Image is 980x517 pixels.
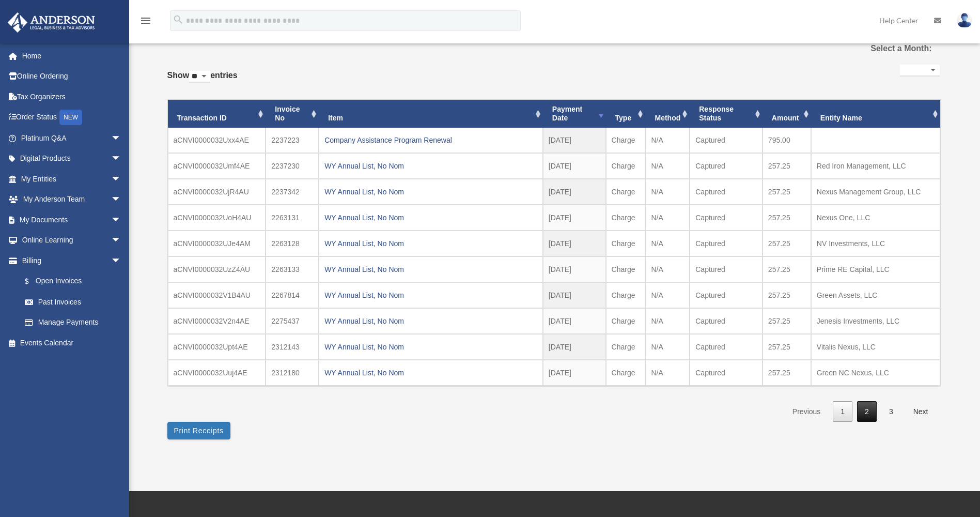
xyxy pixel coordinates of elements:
td: 2263128 [266,231,319,256]
div: WY Annual List, No Nom [324,340,537,354]
td: [DATE] [543,179,606,205]
td: Green Assets, LLC [811,282,940,308]
td: N/A [645,231,690,256]
td: aCNVI0000032UJe4AM [168,231,266,256]
div: WY Annual List, No Nom [324,236,537,251]
a: Tax Organizers [7,86,137,107]
span: $ [30,275,36,288]
td: N/A [645,205,690,231]
td: 2312180 [266,360,319,386]
td: Prime RE Capital, LLC [811,256,940,282]
td: Jenesis Investments, LLC [811,308,940,334]
td: N/A [645,153,690,179]
td: 2237230 [266,153,319,179]
span: arrow_drop_down [111,128,132,149]
span: arrow_drop_down [111,189,132,210]
th: Transaction ID: activate to sort column ascending [168,100,266,128]
td: 2237342 [266,179,319,205]
td: Nexus Management Group, LLC [811,179,940,205]
td: Captured [690,360,763,386]
i: search [173,14,184,25]
a: 3 [881,401,901,422]
td: [DATE] [543,360,606,386]
label: Select a Month: [818,41,931,56]
td: Charge [606,360,646,386]
div: Company Assistance Program Renewal [324,133,537,147]
td: aCNVI0000032V2n4AE [168,308,266,334]
td: 257.25 [763,334,811,360]
a: Platinum Q&Aarrow_drop_down [7,128,137,148]
td: NV Investments, LLC [811,231,940,256]
td: aCNVI0000032UjR4AU [168,179,266,205]
td: Charge [606,334,646,360]
td: [DATE] [543,153,606,179]
div: NEW [59,110,82,125]
span: arrow_drop_down [111,250,132,271]
td: Charge [606,153,646,179]
td: Captured [690,231,763,256]
td: aCNVI0000032Upt4AE [168,334,266,360]
span: arrow_drop_down [111,148,132,170]
a: Order StatusNEW [7,107,137,128]
div: WY Annual List, No Nom [324,159,537,173]
td: 257.25 [763,282,811,308]
button: Print Receipts [167,422,230,439]
td: N/A [645,334,690,360]
span: arrow_drop_down [111,169,132,190]
td: [DATE] [543,205,606,231]
td: Captured [690,282,763,308]
td: aCNVI0000032Umf4AE [168,153,266,179]
td: [DATE] [543,308,606,334]
a: 1 [833,401,852,422]
td: 257.25 [763,153,811,179]
td: [DATE] [543,256,606,282]
td: 2312143 [266,334,319,360]
td: 2275437 [266,308,319,334]
td: Charge [606,205,646,231]
div: WY Annual List, No Nom [324,314,537,328]
div: WY Annual List, No Nom [324,185,537,199]
th: Item: activate to sort column ascending [319,100,543,128]
a: Events Calendar [7,332,137,353]
th: Invoice No: activate to sort column ascending [266,100,319,128]
td: 257.25 [763,308,811,334]
th: Type: activate to sort column ascending [606,100,646,128]
td: Charge [606,231,646,256]
a: menu [139,18,152,27]
td: Charge [606,308,646,334]
div: WY Annual List, No Nom [324,366,537,380]
a: Online Ordering [7,66,137,87]
th: Entity Name: activate to sort column ascending [811,100,940,128]
td: aCNVI0000032UzZ4AU [168,256,266,282]
label: Show entries [167,68,238,93]
a: 2 [857,401,877,422]
th: Amount: activate to sort column ascending [763,100,811,128]
td: Captured [690,308,763,334]
a: Past Invoices [14,292,132,312]
td: N/A [645,128,690,153]
a: My Anderson Teamarrow_drop_down [7,189,137,210]
td: N/A [645,308,690,334]
td: Captured [690,128,763,153]
td: Charge [606,282,646,308]
i: menu [139,14,152,27]
td: 257.25 [763,360,811,386]
td: Captured [690,256,763,282]
a: Home [7,45,137,66]
td: 2237223 [266,128,319,153]
td: 257.25 [763,179,811,205]
a: Online Learningarrow_drop_down [7,230,137,251]
td: [DATE] [543,128,606,153]
td: aCNVI0000032V1B4AU [168,282,266,308]
td: 257.25 [763,256,811,282]
span: arrow_drop_down [111,230,132,251]
td: N/A [645,360,690,386]
th: Response Status: activate to sort column ascending [690,100,763,128]
td: 795.00 [763,128,811,153]
td: Red Iron Management, LLC [811,153,940,179]
td: [DATE] [543,231,606,256]
td: Captured [690,153,763,179]
td: 257.25 [763,231,811,256]
td: 2267814 [266,282,319,308]
div: WY Annual List, No Nom [324,288,537,302]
